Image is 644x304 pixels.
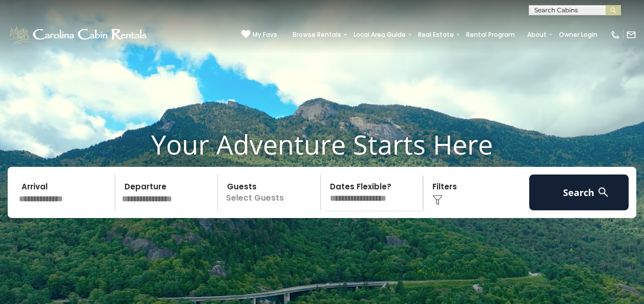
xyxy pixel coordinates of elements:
button: Search [529,175,629,210]
img: White-1-1-2.png [8,25,150,45]
a: Local Area Guide [348,28,411,42]
h1: Your Adventure Starts Here [8,128,636,160]
img: phone-regular-white.png [610,30,620,40]
a: Browse Rentals [287,28,346,42]
span: My Favs [253,30,277,39]
a: Rental Program [461,28,520,42]
p: Select Guests [221,175,320,210]
a: Real Estate [413,28,459,42]
img: filter--v1.png [432,195,443,205]
a: My Favs [241,30,277,40]
img: mail-regular-white.png [626,30,636,40]
img: search-regular-white.png [597,186,610,199]
a: Owner Login [554,28,603,42]
a: About [522,28,552,42]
